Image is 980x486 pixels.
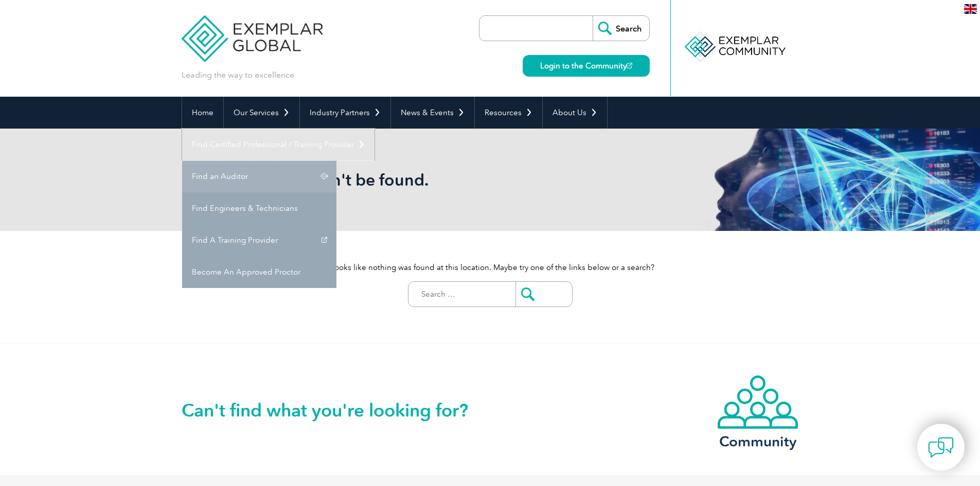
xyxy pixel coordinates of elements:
[928,435,954,460] img: contact-chat.png
[627,63,632,68] img: open_square.png
[182,170,577,190] h1: Oops! That page can't be found.
[182,224,336,256] a: Find A Training Provider
[717,374,799,430] img: icon-community.webp
[475,97,542,129] a: Resources
[182,97,223,129] a: Home
[224,97,299,129] a: Our Services
[300,97,390,129] a: Industry Partners
[593,16,649,41] input: Search
[182,402,490,419] h2: Can't find what you're looking for?
[543,97,607,129] a: About Us
[391,97,474,129] a: News & Events
[182,69,294,81] p: Leading the way to excellence
[964,4,977,14] img: en
[717,374,799,448] a: Community
[182,160,336,192] a: Find an Auditor
[523,55,650,77] a: Login to the Community
[182,129,375,160] a: Find Certified Professional / Training Provider
[182,192,336,224] a: Find Engineers & Technicians
[182,256,336,288] a: Become An Approved Proctor
[515,282,572,307] input: Submit
[717,435,799,448] h3: Community
[182,262,799,273] p: It looks like nothing was found at this location. Maybe try one of the links below or a search?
